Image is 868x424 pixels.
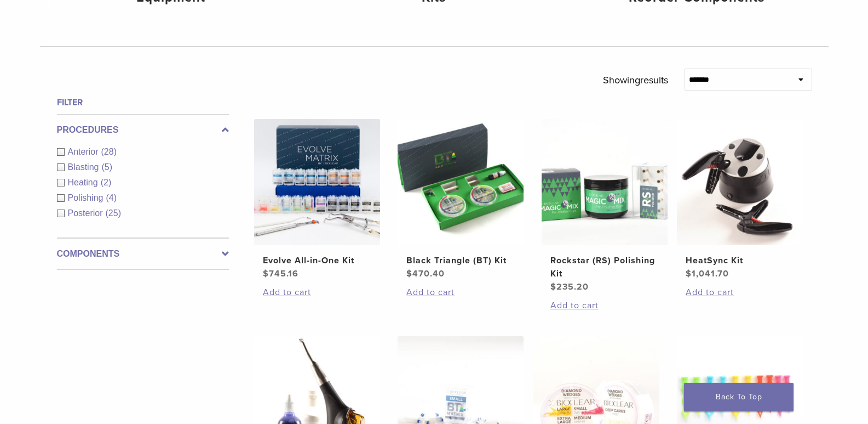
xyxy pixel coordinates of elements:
[686,268,729,279] bdi: 1,041.70
[263,268,298,279] bdi: 745.16
[603,69,668,92] p: Showing results
[68,193,106,202] span: Polishing
[406,286,515,299] a: Add to cart: “Black Triangle (BT) Kit”
[57,247,229,261] label: Components
[406,268,412,279] span: $
[263,254,371,267] h2: Evolve All-in-One Kit
[263,286,371,299] a: Add to cart: “Evolve All-in-One Kit”
[57,123,229,137] label: Procedures
[686,268,692,279] span: $
[686,254,794,267] h2: HeatSync Kit
[397,119,525,280] a: Black Triangle (BT) KitBlack Triangle (BT) Kit $470.40
[677,119,803,245] img: HeatSync Kit
[550,281,589,292] bdi: 235.20
[406,268,445,279] bdi: 470.40
[101,147,117,156] span: (28)
[550,299,659,312] a: Add to cart: “Rockstar (RS) Polishing Kit”
[541,119,669,293] a: Rockstar (RS) Polishing KitRockstar (RS) Polishing Kit $235.20
[398,119,524,245] img: Black Triangle (BT) Kit
[101,162,112,172] span: (5)
[406,254,515,267] h2: Black Triangle (BT) Kit
[550,254,659,280] h2: Rockstar (RS) Polishing Kit
[263,268,269,279] span: $
[68,162,102,172] span: Blasting
[550,281,556,292] span: $
[101,178,112,187] span: (2)
[106,193,117,202] span: (4)
[684,383,794,411] a: Back To Top
[106,208,121,218] span: (25)
[68,208,106,218] span: Posterior
[254,119,380,245] img: Evolve All-in-One Kit
[254,119,381,280] a: Evolve All-in-One KitEvolve All-in-One Kit $745.16
[68,178,101,187] span: Heating
[676,119,804,280] a: HeatSync KitHeatSync Kit $1,041.70
[57,96,229,109] h4: Filter
[686,286,794,299] a: Add to cart: “HeatSync Kit”
[68,147,101,156] span: Anterior
[542,119,668,245] img: Rockstar (RS) Polishing Kit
